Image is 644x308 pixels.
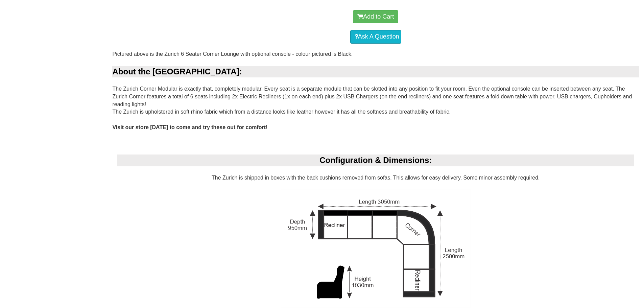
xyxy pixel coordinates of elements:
div: Configuration & Dimensions: [117,155,634,166]
b: Visit our store [DATE] to come and try these out for comfort! [112,124,267,130]
button: Add to Cart [353,10,398,24]
img: Zurich 4 Seater Theatre [281,189,471,308]
a: Ask A Question [350,30,401,44]
div: About the [GEOGRAPHIC_DATA]: [112,66,639,77]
